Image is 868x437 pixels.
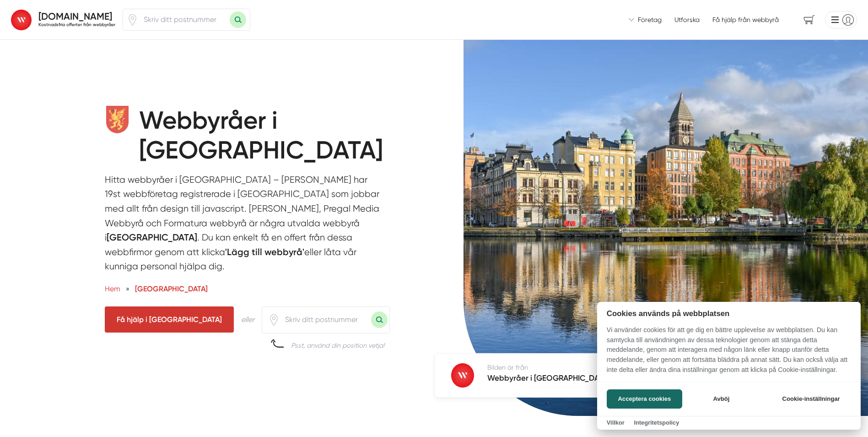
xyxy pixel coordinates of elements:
a: Villkor [607,419,625,426]
a: Integritetspolicy [634,419,679,426]
p: Vi använder cookies för att ge dig en bättre upplevelse av webbplatsen. Du kan samtycka till anvä... [597,325,861,381]
button: Avböj [685,389,758,409]
h2: Cookies används på webbplatsen [597,309,861,318]
button: Cookie-inställningar [771,389,851,409]
button: Acceptera cookies [607,389,682,409]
